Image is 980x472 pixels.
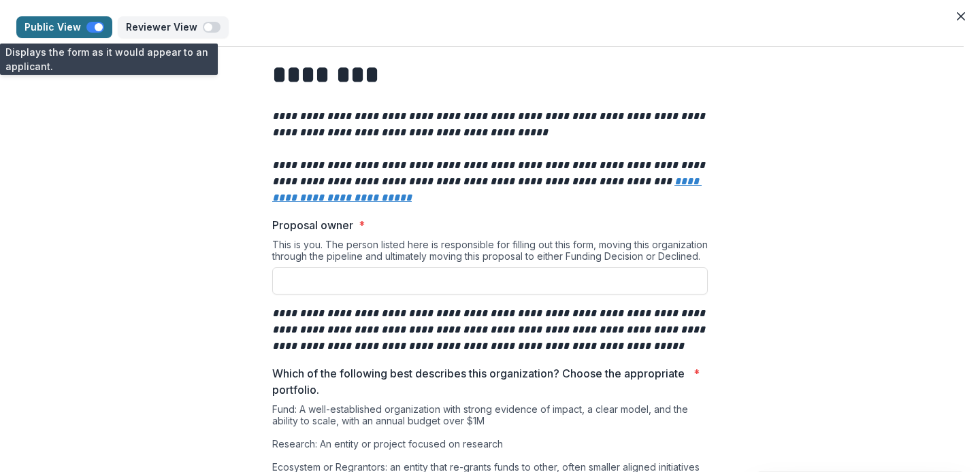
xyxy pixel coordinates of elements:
[272,365,688,398] p: Which of the following best describes this organization? Choose the appropriate portfolio.
[272,217,353,233] p: Proposal owner
[16,16,112,38] button: Public View
[950,5,972,27] button: Close
[24,22,86,33] p: Public View
[272,239,708,267] div: This is you. The person listed here is responsible for filling out this form, moving this organiz...
[126,22,203,33] p: Reviewer View
[118,16,229,38] button: Reviewer View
